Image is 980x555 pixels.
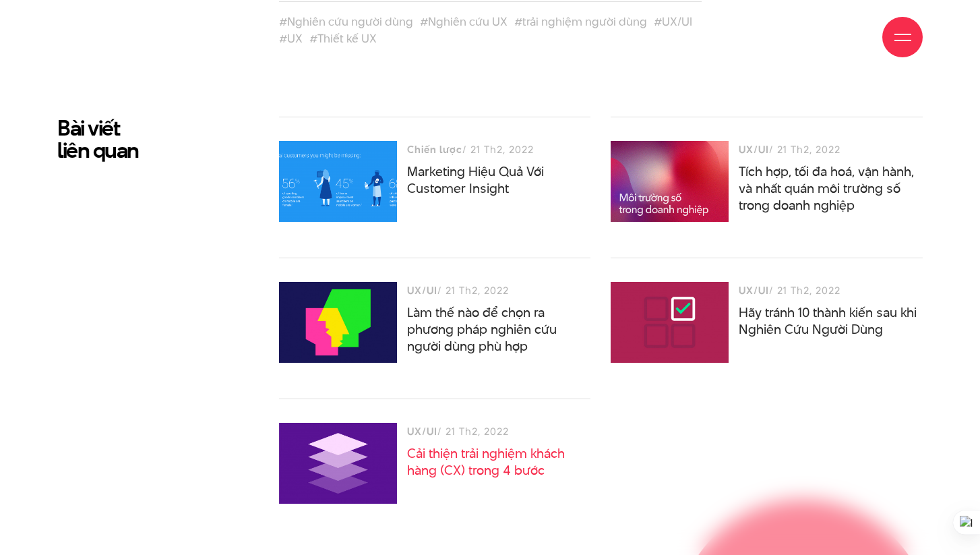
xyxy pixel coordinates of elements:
[57,117,259,161] h2: Bài viết liên quan
[407,282,437,299] h3: UX/UI
[739,282,923,299] div: / 21 Th2, 2022
[407,423,591,440] div: / 21 Th2, 2022
[407,282,591,299] div: / 21 Th2, 2022
[739,303,917,339] a: Hãy tránh 10 thành kiến sau khi Nghiên Cứu Người Dùng
[407,141,462,158] h3: Chiến lược
[407,423,437,440] h3: UX/UI
[739,163,914,214] a: Tích hợp, tối đa hoá, vận hành, và nhất quán môi trường số trong doanh nghiệp
[739,141,923,158] div: / 21 Th2, 2022
[407,141,591,158] div: / 21 Th2, 2022
[407,303,557,355] a: Làm thế nào để chọn ra phương pháp nghiên cứu người dùng phù hợp
[407,444,565,479] a: Cải thiện trải nghiệm khách hàng (CX) trong 4 bước
[407,163,544,198] a: Marketing Hiệu Quả Với Customer Insight
[739,282,769,299] h3: UX/UI
[739,141,769,158] h3: UX/UI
